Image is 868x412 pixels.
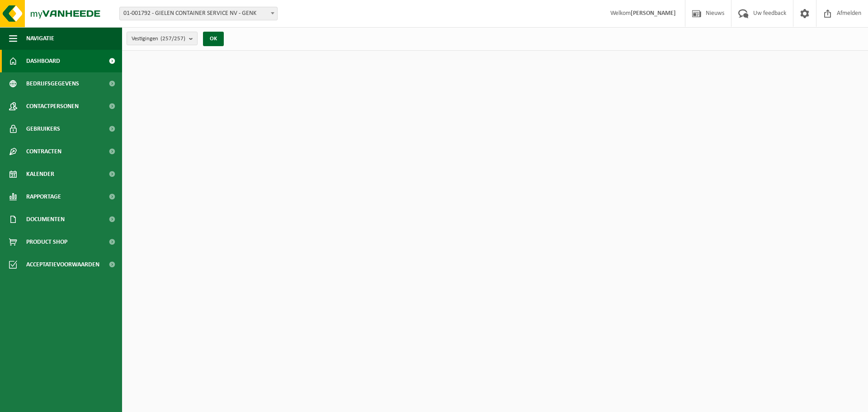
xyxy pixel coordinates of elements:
strong: [PERSON_NAME] [631,10,676,17]
span: Acceptatievoorwaarden [26,253,99,276]
span: Contracten [26,140,61,163]
span: Dashboard [26,50,60,72]
span: Gebruikers [26,118,60,140]
button: Vestigingen(257/257) [127,32,198,45]
span: Navigatie [26,27,54,50]
span: 01-001792 - GIELEN CONTAINER SERVICE NV - GENK [119,7,278,20]
span: Bedrijfsgegevens [26,72,79,95]
span: Vestigingen [132,32,185,46]
span: Documenten [26,208,65,231]
span: Product Shop [26,231,67,253]
button: OK [203,32,224,46]
span: 01-001792 - GIELEN CONTAINER SERVICE NV - GENK [120,7,277,20]
span: Kalender [26,163,54,185]
span: Contactpersonen [26,95,79,118]
span: Rapportage [26,185,61,208]
count: (257/257) [160,36,185,42]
